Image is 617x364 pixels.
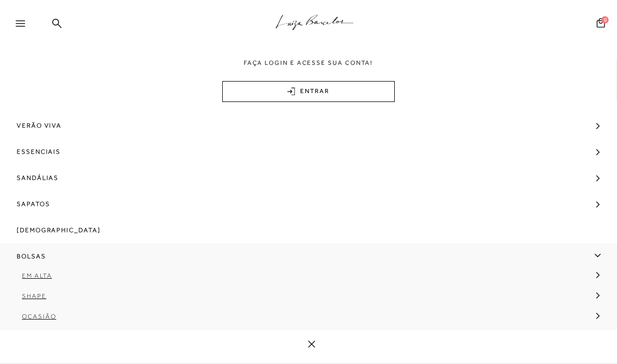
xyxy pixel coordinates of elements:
span: Bolsas [17,243,46,269]
span: Ocasião [22,313,56,320]
span: 0 [601,16,609,24]
span: Verão Viva [17,112,62,139]
span: Essenciais [17,139,61,165]
span: Sandálias [17,165,59,191]
span: [DEMOGRAPHIC_DATA] [17,217,101,243]
span: Sapatos [17,191,50,217]
a: ENTRAR [222,81,395,102]
button: 0 [593,17,608,31]
span: Em Alta [22,272,52,279]
span: Shape [22,292,47,300]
